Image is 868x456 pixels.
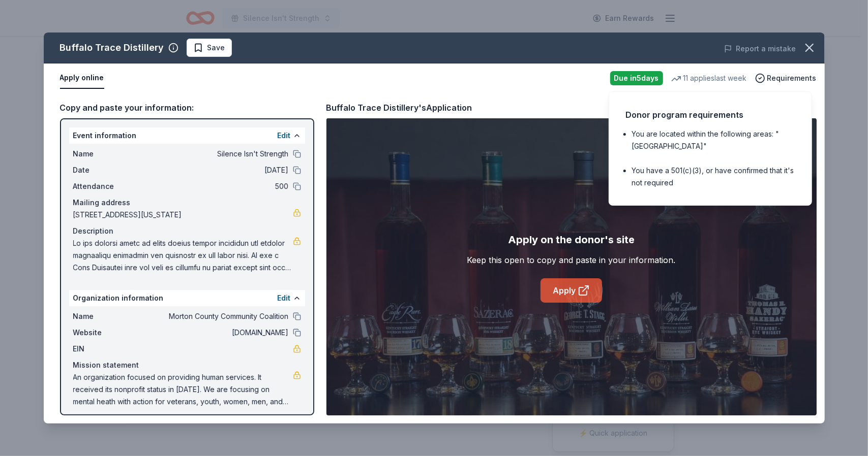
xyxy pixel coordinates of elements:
div: Donor program requirements [625,108,795,121]
span: EIN [73,343,141,355]
span: 500 [141,180,289,192]
div: Description [73,225,301,237]
span: Attendance [73,180,141,192]
div: 11 applies last week [671,72,747,84]
div: Mailing address [73,197,301,209]
span: Date [73,164,141,176]
span: Requirements [767,72,817,84]
li: You are located within the following areas: "[GEOGRAPHIC_DATA]" [632,128,795,152]
span: Silence Isn't Strength [141,148,289,160]
span: Name [73,148,141,160]
div: Keep this open to copy and paste in your information. [467,254,676,266]
button: Requirements [755,72,817,84]
span: [DATE] [141,164,289,176]
button: Save [187,39,232,57]
div: Organization information [69,290,305,306]
span: Name [73,310,141,322]
span: Website [73,327,141,339]
li: You have a 501(c)(3), or have confirmed that it's not required [632,165,795,189]
div: Buffalo Trace Distillery's Application [326,101,472,114]
div: Event information [69,127,305,144]
div: Buffalo Trace Distillery [60,40,164,56]
a: Apply [541,278,602,303]
span: An organization focused on providing human services. It received its nonprofit status in [DATE]. ... [73,371,293,408]
span: Save [207,42,225,54]
div: Due in 5 days [610,71,663,85]
div: Apply on the donor's site [508,232,635,248]
span: Lo ips dolorsi ametc ad elits doeius tempor incididun utl etdolor magnaaliqu enimadmin ven quisno... [73,237,293,274]
div: Copy and paste your information: [60,101,314,114]
button: Report a mistake [724,43,796,55]
button: Edit [278,129,291,142]
div: Mission statement [73,359,301,371]
span: [STREET_ADDRESS][US_STATE] [73,209,293,221]
button: Apply online [60,68,104,89]
button: Edit [278,292,291,304]
span: [DOMAIN_NAME] [141,327,289,339]
span: Morton County Community Coalition [141,310,289,322]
